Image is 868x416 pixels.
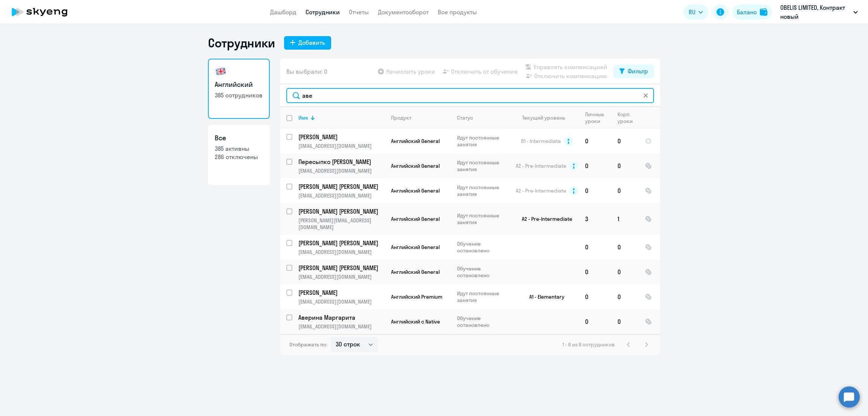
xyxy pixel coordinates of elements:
[298,264,384,272] p: [PERSON_NAME] [PERSON_NAME]
[732,5,772,20] button: Балансbalance
[585,111,604,124] div: Личные уроки
[391,162,440,169] span: Английский General
[298,182,385,191] a: [PERSON_NAME] [PERSON_NAME]
[457,184,509,197] p: Идут постоянные занятия
[298,313,384,322] p: Аверина Маргарита
[391,114,451,121] div: Продукт
[298,298,385,305] p: [EMAIL_ADDRESS][DOMAIN_NAME]
[760,8,767,16] img: balance
[378,8,429,16] a: Документооборот
[457,315,509,328] p: Обучение остановлено
[613,65,654,78] button: Фильтр
[579,129,611,153] td: 0
[215,65,227,77] img: english
[298,239,384,247] p: [PERSON_NAME] [PERSON_NAME]
[289,341,327,348] span: Отображать по:
[298,182,384,191] p: [PERSON_NAME] [PERSON_NAME]
[298,192,385,199] p: [EMAIL_ADDRESS][DOMAIN_NAME]
[611,129,639,153] td: 0
[298,239,385,247] a: [PERSON_NAME] [PERSON_NAME]
[391,114,411,121] div: Продукт
[286,67,327,76] span: Вы выбрали: 0
[215,153,263,161] p: 286 отключены
[298,217,385,231] p: [PERSON_NAME][EMAIL_ADDRESS][DOMAIN_NAME]
[215,91,263,99] p: 385 сотрудников
[611,153,639,178] td: 0
[298,288,385,297] a: [PERSON_NAME]
[298,323,385,330] p: [EMAIL_ADDRESS][DOMAIN_NAME]
[611,235,639,260] td: 0
[298,249,385,255] p: [EMAIL_ADDRESS][DOMAIN_NAME]
[579,235,611,260] td: 0
[611,309,639,334] td: 0
[457,265,509,279] p: Обучение остановлено
[286,88,654,103] input: Поиск по имени, email, продукту или статусу
[522,114,565,121] div: Текущий уровень
[579,153,611,178] td: 0
[306,8,340,16] a: Сотрудники
[579,260,611,284] td: 0
[215,133,263,143] h3: Все
[516,187,566,194] span: A2 - Pre-Intermediate
[683,5,708,20] button: RU
[457,114,473,121] div: Статус
[298,133,384,141] p: [PERSON_NAME]
[298,167,385,174] p: [EMAIL_ADDRESS][DOMAIN_NAME]
[628,67,648,76] div: Фильтр
[562,341,615,348] span: 1 - 8 из 8 сотрудников
[298,313,385,322] a: Аверина Маргарита
[349,8,369,16] a: Отчеты
[298,207,384,216] p: [PERSON_NAME] [PERSON_NAME]
[457,159,509,173] p: Идут постоянные занятия
[611,284,639,309] td: 0
[298,264,385,272] a: [PERSON_NAME] [PERSON_NAME]
[457,212,509,226] p: Идут постоянные занятия
[457,290,509,304] p: Идут постоянные занятия
[457,134,509,148] p: Идут постоянные занятия
[270,8,296,16] a: Дашборд
[579,203,611,235] td: 3
[298,143,385,149] p: [EMAIL_ADDRESS][DOMAIN_NAME]
[611,203,639,235] td: 1
[438,8,477,16] a: Все продукты
[579,284,611,309] td: 0
[611,178,639,203] td: 0
[509,203,579,235] td: A2 - Pre-Intermediate
[208,59,270,119] a: Английский385 сотрудников
[284,36,331,50] button: Добавить
[391,187,440,194] span: Английский General
[689,8,695,17] span: RU
[391,269,440,275] span: Английский General
[617,111,633,124] div: Корп. уроки
[298,158,385,166] a: Пересыпко [PERSON_NAME]
[516,162,566,169] span: A2 - Pre-Intermediate
[208,125,270,185] a: Все385 активны286 отключены
[298,288,384,297] p: [PERSON_NAME]
[298,114,385,121] div: Имя
[391,293,442,300] span: Английский Premium
[215,144,263,153] p: 385 активны
[457,114,509,121] div: Статус
[298,38,325,47] div: Добавить
[515,114,579,121] div: Текущий уровень
[737,8,757,17] div: Баланс
[457,240,509,254] p: Обучение остановлено
[579,309,611,334] td: 0
[509,284,579,309] td: A1 - Elementary
[617,111,639,124] div: Корп. уроки
[298,133,385,141] a: [PERSON_NAME]
[391,244,440,251] span: Английский General
[208,35,275,50] h1: Сотрудники
[391,138,440,144] span: Английский General
[391,318,440,325] span: Английский с Native
[611,260,639,284] td: 0
[298,207,385,216] a: [PERSON_NAME] [PERSON_NAME]
[215,80,263,90] h3: Английский
[585,111,611,124] div: Личные уроки
[780,3,850,21] p: OBELIS LIMITED, Контракт новый
[298,158,384,166] p: Пересыпко [PERSON_NAME]
[776,3,862,21] button: OBELIS LIMITED, Контракт новый
[298,114,308,121] div: Имя
[391,216,440,222] span: Английский General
